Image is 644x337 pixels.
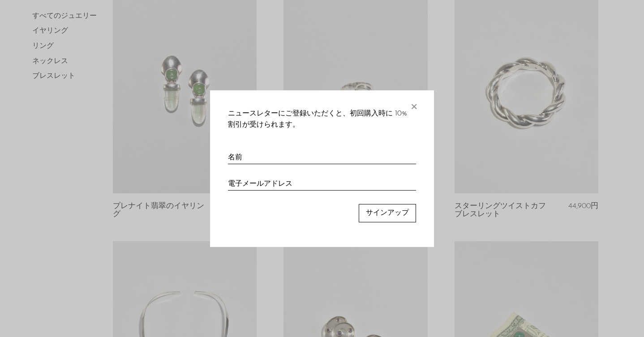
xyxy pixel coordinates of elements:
[228,171,416,191] input: 電子メールアドレス
[366,209,409,217] font: サインアップ
[228,145,416,164] input: 名前
[409,95,418,113] font: ×
[228,110,407,128] font: ニュースレターにご登録いただくと、初回購入時に 10% 割引が受けられます。
[359,204,416,222] button: サインアップ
